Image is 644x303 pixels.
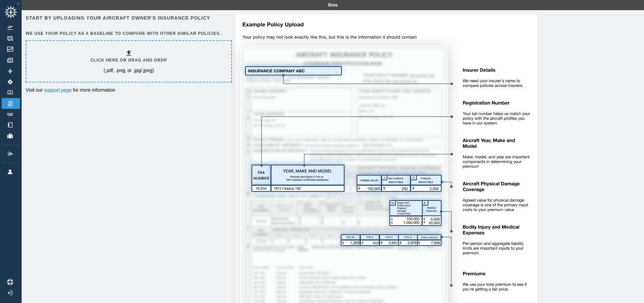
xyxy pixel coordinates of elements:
[26,87,231,93] p: Visit our for more information
[26,30,231,37] h6: We use your policy as a baseline to compare with other similar policies.
[90,57,167,64] h6: Click here or drag and drop
[103,67,154,74] p: (.pdf, .png, or .jpg/.jpeg)
[44,87,72,93] a: support page
[26,14,231,22] h6: Start by uploading your aircraft owner's insurance policy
